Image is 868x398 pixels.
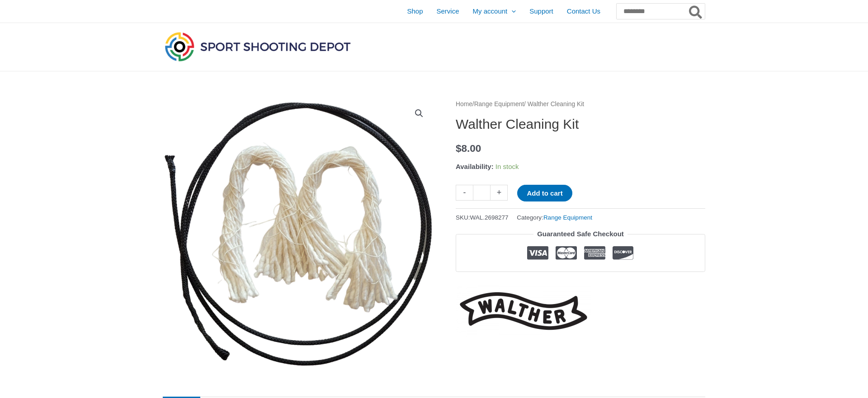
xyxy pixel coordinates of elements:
[473,185,491,201] input: Product quantity
[456,212,509,223] span: SKU:
[456,143,481,154] bdi: 8.00
[163,30,353,63] img: Sport Shooting Depot
[456,286,591,337] a: Walther
[687,4,705,19] button: Search
[456,98,705,110] nav: Breadcrumb
[517,185,572,201] button: Add to cart
[163,98,434,370] img: Walther Cleaning Kit
[456,143,462,154] span: $
[456,116,705,132] h1: Walther Cleaning Kit
[491,185,508,201] a: +
[456,101,472,108] a: Home
[411,105,427,122] a: View full-screen image gallery
[495,163,519,170] span: In stock
[543,214,592,221] a: Range Equipment
[517,212,592,223] span: Category:
[474,101,524,108] a: Range Equipment
[533,228,627,240] legend: Guaranteed Safe Checkout
[456,163,494,170] span: Availability:
[456,185,473,201] a: -
[470,214,509,221] span: WAL.2698277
